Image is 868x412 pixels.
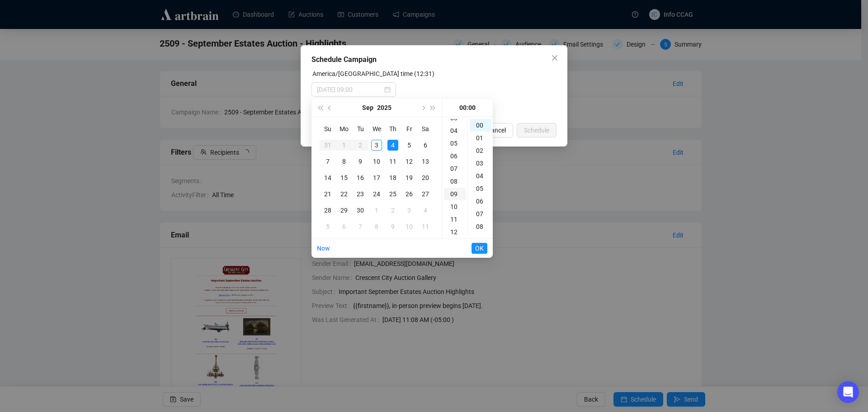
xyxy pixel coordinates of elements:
[551,54,558,62] span: close
[420,221,431,232] div: 11
[352,218,368,235] td: 2025-10-07
[355,221,366,232] div: 7
[417,218,434,235] td: 2025-10-11
[368,170,385,186] td: 2025-09-17
[371,172,382,183] div: 17
[355,189,366,199] div: 23
[387,189,398,199] div: 25
[547,51,562,65] button: Close
[312,70,434,77] label: America/Chicago time (12:31)
[418,99,428,117] button: Next month (PageDown)
[444,175,466,188] div: 08
[420,140,431,151] div: 6
[387,221,398,232] div: 9
[336,153,352,170] td: 2025-09-08
[470,119,491,132] div: 00
[470,144,491,157] div: 02
[401,153,417,170] td: 2025-09-12
[487,125,506,135] span: Cancel
[339,221,349,232] div: 6
[404,221,415,232] div: 10
[404,189,415,199] div: 26
[444,162,466,175] div: 07
[336,186,352,202] td: 2025-09-22
[470,170,491,182] div: 04
[417,186,434,202] td: 2025-09-27
[401,186,417,202] td: 2025-09-26
[417,137,434,153] td: 2025-09-06
[470,157,491,170] div: 03
[470,220,491,233] div: 08
[320,170,336,186] td: 2025-09-14
[368,218,385,235] td: 2025-10-08
[385,121,401,137] th: Th
[385,202,401,218] td: 2025-10-02
[339,140,349,151] div: 1
[417,121,434,137] th: Sa
[387,140,398,151] div: 4
[325,99,335,117] button: Previous month (PageUp)
[837,381,859,403] div: Open Intercom Messenger
[368,186,385,202] td: 2025-09-24
[444,124,466,137] div: 04
[420,156,431,167] div: 13
[352,121,368,137] th: Tu
[385,218,401,235] td: 2025-10-09
[385,170,401,186] td: 2025-09-18
[336,137,352,153] td: 2025-09-01
[352,137,368,153] td: 2025-09-02
[339,205,349,216] div: 29
[336,202,352,218] td: 2025-09-29
[355,156,366,167] div: 9
[371,205,382,216] div: 1
[401,121,417,137] th: Fr
[368,153,385,170] td: 2025-09-10
[320,137,336,153] td: 2025-08-31
[368,121,385,137] th: We
[480,123,513,137] button: Cancel
[444,213,466,226] div: 11
[444,188,466,200] div: 09
[371,189,382,199] div: 24
[444,226,466,238] div: 12
[475,240,484,257] span: OK
[385,137,401,153] td: 2025-09-04
[470,132,491,144] div: 01
[401,218,417,235] td: 2025-10-10
[444,150,466,162] div: 06
[362,99,373,117] button: Choose a month
[320,218,336,235] td: 2025-10-05
[317,245,330,252] a: Now
[322,221,333,232] div: 5
[368,202,385,218] td: 2025-10-01
[336,121,352,137] th: Mo
[322,140,333,151] div: 31
[320,153,336,170] td: 2025-09-07
[420,172,431,183] div: 20
[317,85,382,95] input: Select date
[352,202,368,218] td: 2025-09-30
[401,170,417,186] td: 2025-09-19
[311,54,557,65] div: Schedule Campaign
[404,205,415,216] div: 3
[339,172,349,183] div: 15
[444,200,466,213] div: 10
[371,156,382,167] div: 10
[420,189,431,199] div: 27
[417,202,434,218] td: 2025-10-04
[322,156,333,167] div: 7
[470,208,491,220] div: 07
[417,170,434,186] td: 2025-09-20
[401,137,417,153] td: 2025-09-05
[368,137,385,153] td: 2025-09-03
[385,153,401,170] td: 2025-09-11
[320,202,336,218] td: 2025-09-28
[446,99,489,117] div: 00:00
[322,172,333,183] div: 14
[387,172,398,183] div: 18
[352,186,368,202] td: 2025-09-23
[428,99,438,117] button: Next year (Control + right)
[470,195,491,208] div: 06
[470,233,491,246] div: 09
[320,186,336,202] td: 2025-09-21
